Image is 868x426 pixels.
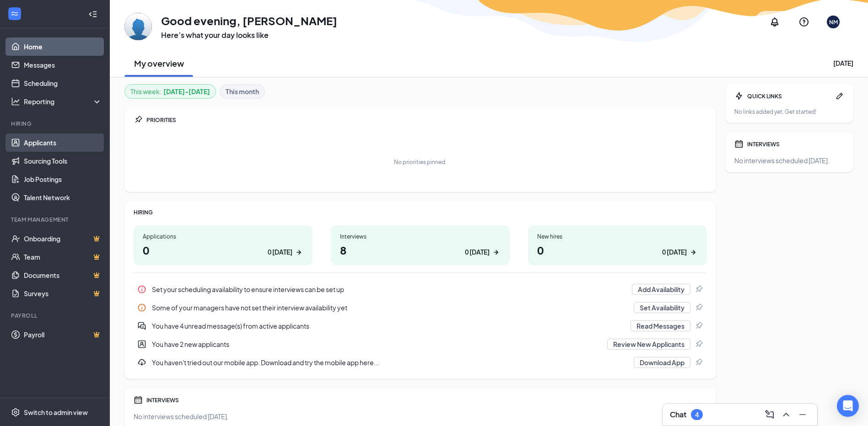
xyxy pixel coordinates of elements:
div: Payroll [11,312,100,319]
svg: ArrowRight [491,248,501,257]
div: Some of your managers have not set their interview availability yet [134,298,707,317]
div: You have 2 new applicants [134,335,707,353]
div: Interviews [340,233,501,240]
svg: Analysis [11,97,20,106]
svg: Pin [134,115,143,124]
svg: Bolt [734,91,744,101]
a: PayrollCrown [24,325,102,344]
div: HIRING [134,208,707,216]
a: Interviews80 [DATE]ArrowRight [331,225,510,265]
div: INTERVIEWS [747,140,844,148]
b: This month [226,86,259,96]
a: New hires00 [DATE]ArrowRight [528,225,707,265]
div: Reporting [24,97,102,106]
div: 4 [695,411,699,419]
svg: Pen [835,91,844,101]
svg: QuestionInfo [798,16,809,27]
h3: Here’s what your day looks like [161,30,337,40]
svg: ComposeMessage [764,409,775,420]
a: InfoSet your scheduling availability to ensure interviews can be set upAdd AvailabilityPin [134,280,707,298]
div: You have 4 unread message(s) from active applicants [152,321,625,330]
h1: 0 [143,242,303,258]
div: You haven't tried out our mobile app. Download and try the mobile app here... [152,358,628,367]
svg: Pin [694,303,703,312]
div: Open Intercom Messenger [837,395,859,417]
div: QUICK LINKS [747,92,831,100]
a: TeamCrown [24,248,102,266]
svg: Calendar [134,395,143,405]
div: 0 [DATE] [268,247,292,257]
button: ComposeMessage [762,407,777,422]
a: InfoSome of your managers have not set their interview availability yetSet AvailabilityPin [134,298,707,317]
button: Minimize [795,407,810,422]
svg: ArrowRight [294,248,303,257]
div: PRIORITIES [146,116,707,124]
svg: Info [137,285,146,294]
button: Download App [634,357,690,368]
svg: Pin [694,340,703,349]
div: Some of your managers have not set their interview availability yet [152,303,628,312]
a: Applications00 [DATE]ArrowRight [134,225,313,265]
div: No links added yet. Get started! [734,108,844,116]
a: Scheduling [24,74,102,92]
a: Job Postings [24,170,102,188]
a: DoubleChatActiveYou have 4 unread message(s) from active applicantsRead MessagesPin [134,317,707,335]
svg: Calendar [734,139,744,149]
svg: Settings [11,408,20,417]
div: 0 [DATE] [662,247,687,257]
a: DownloadYou haven't tried out our mobile app. Download and try the mobile app here...Download AppPin [134,353,707,372]
svg: Collapse [88,10,97,19]
div: This week : [130,86,210,96]
div: Applications [143,233,303,240]
div: Set your scheduling availability to ensure interviews can be set up [152,285,626,294]
svg: Minimize [797,409,808,420]
div: [DATE] [833,59,853,68]
button: Read Messages [631,320,690,331]
div: Set your scheduling availability to ensure interviews can be set up [134,280,707,298]
a: Messages [24,56,102,74]
div: No interviews scheduled [DATE]. [134,412,707,421]
a: Talent Network [24,188,102,207]
h2: My overview [134,58,184,69]
div: INTERVIEWS [146,396,707,404]
svg: Info [137,303,146,312]
div: Hiring [11,120,100,128]
svg: Pin [694,285,703,294]
a: Sourcing Tools [24,152,102,170]
a: OnboardingCrown [24,229,102,248]
div: Switch to admin view [24,408,88,417]
button: Review New Applicants [607,339,690,350]
h1: 8 [340,242,501,258]
a: UserEntityYou have 2 new applicantsReview New ApplicantsPin [134,335,707,353]
svg: Notifications [769,16,780,27]
a: Home [24,37,102,56]
h1: 0 [537,242,698,258]
button: ChevronUp [779,407,793,422]
svg: ArrowRight [689,248,698,257]
b: [DATE] - [DATE] [163,86,210,96]
button: Add Availability [632,284,690,295]
div: Team Management [11,216,100,224]
h3: Chat [670,410,686,420]
div: No priorities pinned. [394,158,447,166]
h1: Good evening, [PERSON_NAME] [161,13,337,28]
svg: Download [137,358,146,367]
a: DocumentsCrown [24,266,102,284]
button: Set Availability [634,302,690,313]
svg: Pin [694,358,703,367]
svg: ChevronUp [781,409,792,420]
svg: UserEntity [137,340,146,349]
svg: DoubleChatActive [137,321,146,330]
div: You have 2 new applicants [152,340,602,349]
div: No interviews scheduled [DATE]. [734,156,844,165]
svg: Pin [694,321,703,330]
svg: WorkstreamLogo [10,9,19,18]
img: Naomi McBride [124,13,152,40]
div: You haven't tried out our mobile app. Download and try the mobile app here... [134,353,707,372]
div: New hires [537,233,698,240]
div: 0 [DATE] [465,247,490,257]
a: SurveysCrown [24,284,102,303]
div: You have 4 unread message(s) from active applicants [134,317,707,335]
a: Applicants [24,133,102,152]
div: NM [829,18,838,26]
